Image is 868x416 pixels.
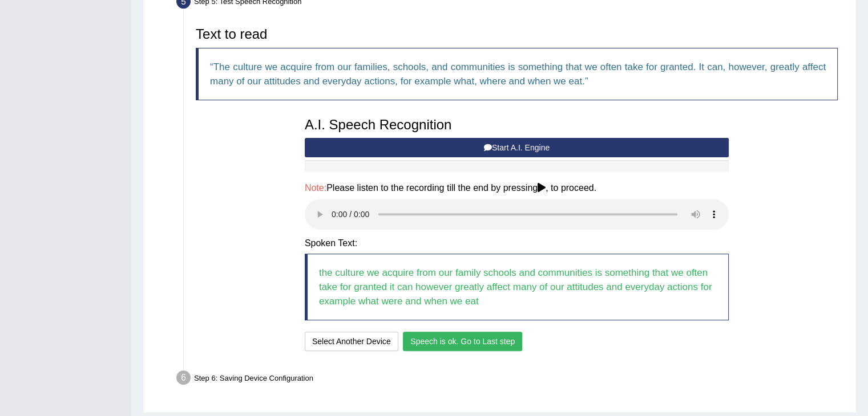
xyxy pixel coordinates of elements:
[171,367,851,392] div: Step 6: Saving Device Configuration
[196,27,838,42] h3: Text to read
[403,332,522,351] button: Speech is ok. Go to Last step
[305,117,729,132] h3: A.I. Speech Recognition
[305,238,729,248] h4: Spoken Text:
[305,138,729,157] button: Start A.I. Engine
[210,62,826,87] q: The culture we acquire from our families, schools, and communities is something that we often tak...
[305,183,326,193] span: Note:
[305,332,398,351] button: Select Another Device
[305,254,729,320] blockquote: the culture we acquire from our family schools and communities is something that we often take fo...
[305,183,729,193] h4: Please listen to the recording till the end by pressing , to proceed.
